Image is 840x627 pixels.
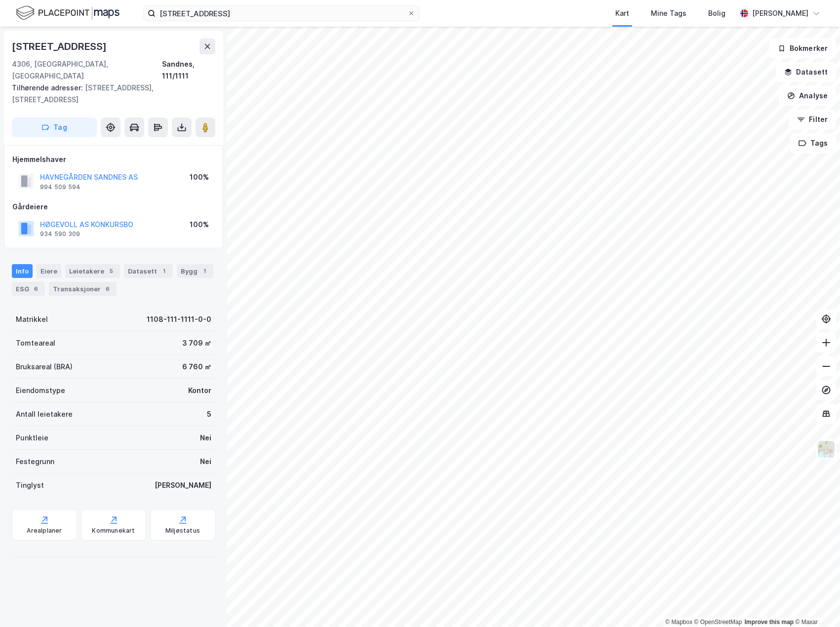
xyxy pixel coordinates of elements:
img: Z [817,440,836,459]
a: Improve this map [745,619,794,626]
div: 934 590 309 [40,230,80,238]
div: Kart [615,7,629,19]
div: 6 [31,284,41,294]
div: Info [12,264,33,278]
div: 5 [207,408,211,420]
iframe: Chat Widget [791,580,840,627]
div: Antall leietakere [16,408,73,420]
div: Gårdeiere [12,201,215,213]
div: Mine Tags [651,7,686,19]
div: Hjemmelshaver [12,154,215,165]
div: Nei [200,456,211,468]
a: Mapbox [665,619,692,626]
div: [PERSON_NAME] [155,479,211,491]
div: Miljøstatus [165,527,200,535]
div: 1 [200,266,209,276]
div: [STREET_ADDRESS], [STREET_ADDRESS] [12,82,207,106]
div: Sandnes, 111/1111 [162,58,215,82]
div: Tomteareal [16,337,55,349]
div: Bygg [177,264,213,278]
div: Nei [200,432,211,444]
div: Kontrollprogram for chat [791,580,840,627]
button: Analyse [779,86,836,106]
button: Bokmerker [769,39,836,58]
div: 994 509 594 [40,183,80,191]
a: OpenStreetMap [694,619,742,626]
div: 4306, [GEOGRAPHIC_DATA], [GEOGRAPHIC_DATA] [12,58,162,82]
div: Leietakere [65,264,120,278]
div: Transaksjoner [49,282,117,296]
div: Bruksareal (BRA) [16,361,73,373]
div: [STREET_ADDRESS] [12,39,109,54]
input: Søk på adresse, matrikkel, gårdeiere, leietakere eller personer [156,6,407,21]
button: Tags [790,133,836,153]
div: 1108-111-1111-0-0 [147,313,211,325]
div: [PERSON_NAME] [752,7,808,19]
div: 100% [190,219,209,231]
div: 6 760 ㎡ [182,361,211,373]
div: Eiere [37,264,61,278]
div: Punktleie [16,432,48,444]
div: 6 [103,284,113,294]
div: Bolig [708,7,725,19]
div: Arealplaner [27,527,62,535]
div: 5 [106,266,116,276]
img: logo.f888ab2527a4732fd821a326f86c7f29.svg [16,4,120,22]
div: Kommunekart [92,527,135,535]
div: Festegrunn [16,456,54,468]
div: Tinglyst [16,479,44,491]
button: Datasett [776,62,836,82]
div: Matrikkel [16,313,48,325]
div: Datasett [124,264,173,278]
div: Eiendomstype [16,385,65,396]
div: ESG [12,282,45,296]
button: Filter [789,110,836,129]
div: 100% [190,171,209,183]
div: Kontor [188,385,211,396]
button: Tag [12,118,97,137]
div: 3 709 ㎡ [182,337,211,349]
span: Tilhørende adresser: [12,83,85,92]
div: 1 [159,266,169,276]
